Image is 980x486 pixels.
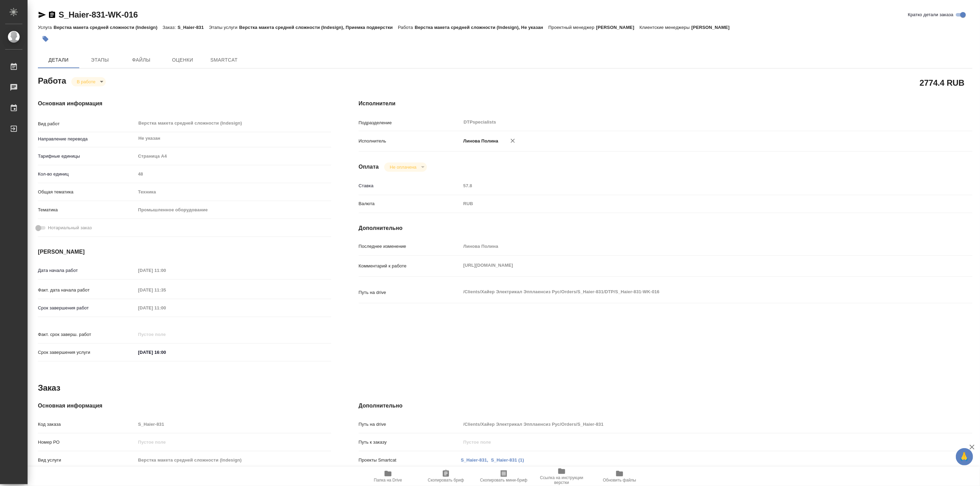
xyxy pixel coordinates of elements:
h2: 2774.4 RUB [920,77,964,88]
p: Тематика [38,207,136,213]
button: В работе [75,79,98,85]
p: Направление перевода [38,136,136,142]
button: Папка на Drive [359,467,417,486]
p: Услуга [38,25,53,30]
p: Ставка [359,182,461,189]
button: Скопировать мини-бриф [475,467,533,486]
input: ✎ Введи что-нибудь [136,347,196,357]
p: Исполнитель [359,138,461,145]
p: Клиентские менеджеры [640,25,692,30]
h2: Работа [38,74,66,86]
span: Нотариальный заказ [48,224,92,231]
div: Техника [136,186,331,198]
span: Папка на Drive [374,478,402,483]
h2: Заказ [38,382,60,393]
input: Пустое поле [136,303,196,313]
h4: Дополнительно [359,224,972,232]
span: Ссылка на инструкции верстки [537,475,586,485]
button: Не оплачена [388,164,418,170]
p: [PERSON_NAME] [596,25,640,30]
input: Пустое поле [461,181,921,191]
p: Верстка макета средней сложности (Indesign), Не указан [415,25,549,30]
p: Вид работ [38,120,136,127]
span: Кратко детали заказа [908,11,953,18]
div: В работе [384,162,427,172]
span: SmartCat [207,56,241,64]
p: Валюта [359,200,461,207]
p: Номер РО [38,439,136,446]
input: Пустое поле [136,437,331,447]
span: Оценки [166,56,199,64]
a: S_Haier-831-WK-016 [59,10,138,19]
button: Скопировать ссылку [48,11,56,19]
h4: [PERSON_NAME] [38,248,331,256]
input: Пустое поле [461,241,921,251]
button: Удалить исполнителя [505,133,520,148]
button: Ссылка на инструкции верстки [533,467,591,486]
p: Код заказа [38,421,136,428]
p: Путь к заказу [359,439,461,446]
p: Срок завершения услуги [38,349,136,356]
span: Файлы [125,56,158,64]
textarea: [URL][DOMAIN_NAME] [461,260,921,271]
div: Промышленное оборудование [136,204,331,216]
p: Срок завершения работ [38,305,136,311]
span: Детали [42,56,75,64]
span: Этапы [83,56,116,64]
input: Пустое поле [461,419,921,429]
p: Работа [398,25,415,30]
p: Тарифные единицы [38,153,136,160]
p: S_Haier-831 [177,25,209,30]
input: Пустое поле [136,265,196,275]
span: 🙏 [959,450,970,464]
input: Пустое поле [136,455,331,465]
div: В работе [71,77,106,86]
h4: Оплата [359,163,379,171]
p: Кол-во единиц [38,171,136,178]
p: Проектный менеджер [549,25,596,30]
span: Скопировать мини-бриф [480,478,527,483]
input: Пустое поле [461,437,921,447]
h4: Основная информация [38,402,331,410]
input: Пустое поле [136,419,331,429]
p: [PERSON_NAME] [692,25,735,30]
p: Вид услуги [38,457,136,464]
p: Последнее изменение [359,243,461,250]
button: 🙏 [956,448,973,465]
span: Обновить файлы [603,478,636,483]
button: Обновить файлы [591,467,649,486]
input: Пустое поле [136,169,331,179]
div: Страница А4 [136,150,331,162]
h4: Дополнительно [359,402,972,410]
a: S_Haier-831 (1) [491,457,524,463]
p: Заказ: [163,25,177,30]
p: Верстка макета средней сложности (Indesign), Приемка подверстки [239,25,398,30]
h4: Исполнители [359,99,972,108]
p: Факт. срок заверш. работ [38,331,136,338]
p: Верстка макета средней сложности (Indesign) [53,25,163,30]
p: Этапы услуги [209,25,239,30]
h4: Основная информация [38,99,331,108]
p: Путь на drive [359,421,461,428]
p: Путь на drive [359,289,461,296]
textarea: /Clients/Хайер Электрикал Эпплаенсиз Рус/Orders/S_Haier-831/DTP/S_Haier-831-WK-016 [461,286,921,298]
p: Проекты Smartcat [359,457,461,464]
p: Комментарий к работе [359,263,461,270]
input: Пустое поле [136,329,196,339]
p: Линова Полина [461,138,499,145]
p: Факт. дата начала работ [38,287,136,294]
button: Скопировать ссылку для ЯМессенджера [38,11,46,19]
p: Подразделение [359,119,461,126]
button: Скопировать бриф [417,467,475,486]
input: Пустое поле [136,285,196,295]
div: RUB [461,198,921,210]
button: Добавить тэг [38,31,53,46]
span: Скопировать бриф [428,478,464,483]
p: Общая тематика [38,189,136,196]
a: S_Haier-831, [461,457,489,463]
p: Дата начала работ [38,267,136,274]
